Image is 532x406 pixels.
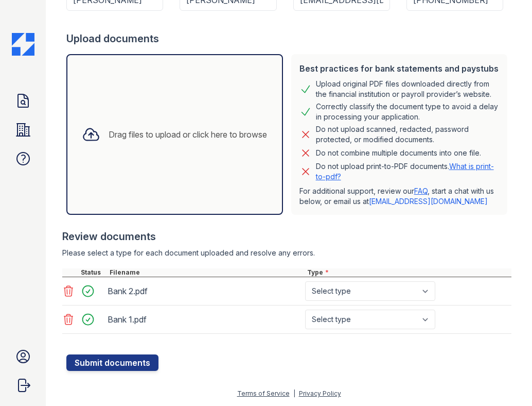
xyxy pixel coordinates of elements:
[12,33,34,56] img: CE_Icon_Blue-c292c112584629df590d857e76928e9f676e5b41ef8f769ba2f05ee15b207248.png
[305,268,511,277] div: Type
[66,354,158,371] button: Submit documents
[237,390,290,397] a: Terms of Service
[316,161,500,182] p: Do not upload print-to-PDF documents.
[369,197,488,206] a: [EMAIL_ADDRESS][DOMAIN_NAME]
[299,62,500,75] div: Best practices for bank statements and paystubs
[293,390,295,397] div: |
[299,186,500,207] p: For additional support, review our , start a chat with us below, or email us at
[316,79,500,99] div: Upload original PDF files downloaded directly from the financial institution or payroll provider’...
[62,229,511,244] div: Review documents
[414,187,428,195] a: FAQ
[79,268,108,277] div: Status
[299,390,341,397] a: Privacy Policy
[108,283,301,299] div: Bank 2.pdf
[62,248,511,258] div: Please select a type for each document uploaded and resolve any errors.
[66,31,511,46] div: Upload documents
[109,128,267,141] div: Drag files to upload or click here to browse
[316,124,500,145] div: Do not upload scanned, redacted, password protected, or modified documents.
[316,147,481,159] div: Do not combine multiple documents into one file.
[316,102,500,122] div: Correctly classify the document type to avoid a delay in processing your application.
[108,311,301,328] div: Bank 1.pdf
[108,268,305,277] div: Filename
